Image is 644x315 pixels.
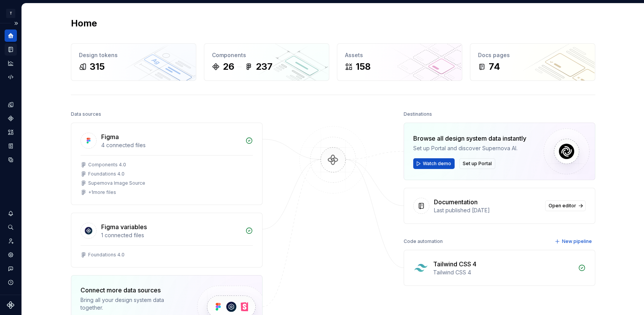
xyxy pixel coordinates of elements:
a: Documentation [5,43,17,56]
div: 1 connected files [101,231,241,239]
div: 26 [223,61,234,73]
div: Destinations [404,109,432,120]
button: Watch demo [413,158,455,169]
a: Open editor [545,200,586,211]
div: Docs pages [478,51,587,59]
div: Connect more data sources [80,285,184,295]
a: Analytics [5,57,17,69]
a: Components26237 [204,43,329,81]
a: Home [5,30,17,42]
a: Assets [5,126,17,138]
a: Assets158 [337,43,462,81]
div: Figma variables [101,222,147,231]
a: Data sources [5,154,17,166]
a: Code automation [5,71,17,83]
div: Foundations 4.0 [88,252,125,258]
div: Supernova Image Source [88,180,145,186]
div: 4 connected files [101,141,241,149]
div: Bring all your design system data together. [80,296,184,312]
div: Set up Portal and discover Supernova AI. [413,144,526,152]
span: New pipeline [562,238,592,244]
div: Last published [DATE] [434,207,540,214]
a: Storybook stories [5,140,17,152]
div: Tailwind CSS 4 [433,259,476,269]
svg: Supernova Logo [7,301,15,309]
button: Search ⌘K [5,221,17,233]
a: Design tokens315 [71,43,196,81]
div: T [6,9,15,18]
a: Docs pages74 [470,43,595,81]
a: Figma4 connected filesComponents 4.0Foundations 4.0Supernova Image Source+1more files [71,123,263,205]
button: Expand sidebar [11,18,21,29]
a: Settings [5,249,17,261]
span: Watch demo [423,161,451,167]
div: Data sources [71,109,101,120]
button: Set up Portal [459,158,495,169]
div: Foundations 4.0 [88,171,125,177]
a: Design tokens [5,98,17,111]
h2: Home [71,17,97,30]
div: Assets [345,51,454,59]
div: 158 [356,61,371,73]
div: Figma [101,132,119,141]
button: Contact support [5,262,17,275]
button: Notifications [5,207,17,220]
div: Components 4.0 [88,162,126,168]
div: Tailwind CSS 4 [433,269,573,276]
div: Browse all design system data instantly [413,134,526,143]
a: Invite team [5,235,17,247]
div: Components [212,51,321,59]
div: Code automation [404,236,443,247]
button: T [2,5,20,21]
span: Open editor [549,203,576,209]
button: New pipeline [552,236,595,247]
div: Documentation [434,197,478,207]
span: Set up Portal [463,161,492,167]
div: 237 [256,61,273,73]
div: 74 [489,61,500,73]
div: + 1 more files [88,189,116,195]
a: Figma variables1 connected filesFoundations 4.0 [71,213,263,267]
div: 315 [90,61,105,73]
a: Components [5,112,17,125]
div: Design tokens [79,51,188,59]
